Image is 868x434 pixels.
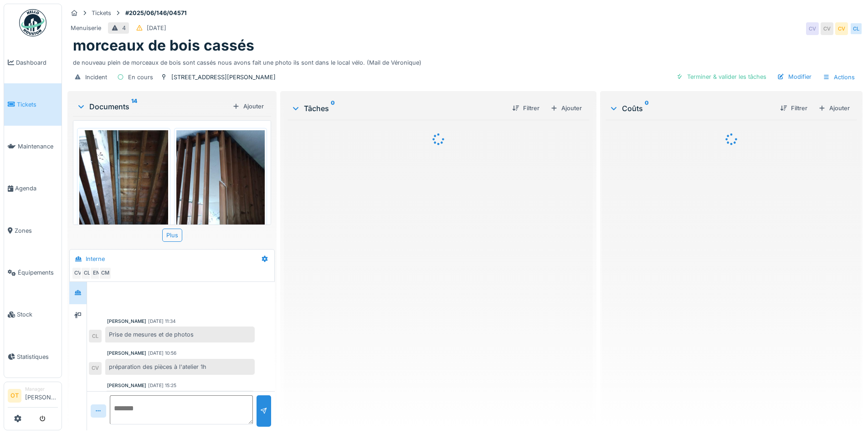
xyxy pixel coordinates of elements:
[508,102,543,114] div: Filtrer
[122,24,126,32] div: 4
[673,71,770,83] div: Terminer & valider les tâches
[4,209,62,251] a: Zones
[4,41,62,83] a: Dashboard
[148,318,176,325] div: [DATE] 11:34
[107,382,146,389] div: [PERSON_NAME]
[821,22,833,35] div: CV
[815,102,853,114] div: Ajouter
[547,102,586,114] div: Ajouter
[806,22,819,35] div: CV
[774,71,815,83] div: Modifier
[176,130,265,248] img: rxrj9c1h8b6znf9mr44y5id43pgu
[148,350,176,357] div: [DATE] 10:56
[291,103,504,114] div: Tâches
[107,350,146,357] div: [PERSON_NAME]
[73,37,254,54] h1: morceaux de bois cassés
[85,73,107,82] div: Incident
[17,100,58,109] span: Tickets
[25,386,58,405] li: [PERSON_NAME]
[4,168,62,209] a: Agenda
[25,386,58,393] div: Manager
[131,101,137,112] sup: 14
[4,251,62,293] a: Équipements
[148,382,176,389] div: [DATE] 15:25
[4,83,62,125] a: Tickets
[72,267,84,280] div: CV
[645,103,649,114] sup: 0
[4,126,62,168] a: Maintenance
[19,9,46,36] img: Badge_color-CXgf-gQk.svg
[77,101,229,112] div: Documents
[90,267,103,280] div: EN
[162,229,182,242] div: Plus
[850,22,863,35] div: CL
[331,103,335,114] sup: 0
[18,142,58,151] span: Maintenance
[15,184,58,193] span: Agenda
[819,71,859,84] div: Actions
[71,24,101,32] div: Menuiserie
[99,267,112,280] div: CM
[4,336,62,378] a: Statistiques
[79,130,168,248] img: 84axuyoazb9v9xgfkxfee4g8tb3r
[89,330,102,342] div: CL
[92,9,111,17] div: Tickets
[105,359,255,375] div: préparation des pièces à l'atelier 1h
[8,386,58,408] a: OT Manager[PERSON_NAME]
[107,318,146,325] div: [PERSON_NAME]
[81,267,93,280] div: CL
[17,352,58,361] span: Statistiques
[609,103,773,114] div: Coûts
[4,294,62,336] a: Stock
[776,102,811,114] div: Filtrer
[89,362,102,375] div: CV
[16,58,58,67] span: Dashboard
[122,9,190,17] strong: #2025/06/146/04571
[18,268,58,277] span: Équipements
[229,100,267,112] div: Ajouter
[15,226,58,235] span: Zones
[171,73,276,82] div: [STREET_ADDRESS][PERSON_NAME]
[835,22,848,35] div: CV
[105,327,255,342] div: Prise de mesures et de photos
[8,389,21,403] li: OT
[86,255,105,263] div: Interne
[17,310,58,319] span: Stock
[128,73,153,82] div: En cours
[73,55,857,67] div: de nouveau plein de morceaux de bois sont cassés nous avons fait une photo ils sont dans le local...
[147,24,166,32] div: [DATE]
